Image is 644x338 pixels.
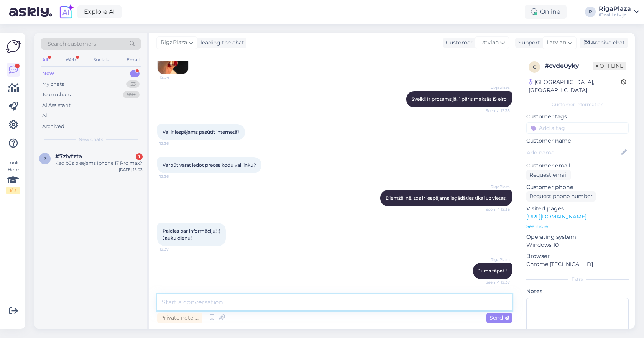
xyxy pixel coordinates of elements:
[515,39,540,47] div: Support
[130,70,140,77] div: 1
[157,313,202,323] div: Private note
[479,38,499,47] span: Latvian
[42,80,64,88] div: My chats
[526,183,629,191] p: Customer phone
[42,112,49,120] div: All
[119,167,143,172] div: [DATE] 13:03
[526,287,629,295] p: Notes
[526,170,571,180] div: Request email
[525,5,567,19] div: Online
[42,102,71,109] div: AI Assistant
[127,80,140,88] div: 53
[42,70,54,77] div: New
[481,279,510,285] span: Seen ✓ 12:37
[48,40,96,48] span: Search customers
[481,257,510,263] span: RigaPlaza
[545,61,593,71] div: # cvde0yky
[533,64,536,70] span: c
[55,153,82,160] span: #7zlyfzta
[526,252,629,260] p: Browser
[161,38,187,47] span: RigaPlaza
[526,233,629,241] p: Operating system
[593,62,626,70] span: Offline
[125,55,141,65] div: Email
[58,4,74,20] img: explore-ai
[386,195,507,201] span: Diemžēl nē, tos ir iespējams iegādāties tikai uz vietas.
[481,108,510,113] span: Seen ✓ 12:35
[42,91,71,98] div: Team chats
[44,156,46,161] span: 7
[77,5,122,18] a: Explore AI
[580,38,628,48] div: Archive chat
[123,91,140,98] div: 99+
[92,55,110,65] div: Socials
[163,228,220,241] span: Paldies par informāciju! :) Jauku dienu!
[159,246,188,252] span: 12:37
[478,268,507,274] span: Jums tāpat !
[64,55,77,65] div: Web
[526,205,629,213] p: Visited pages
[599,12,631,18] div: iDeal Latvija
[526,101,629,108] div: Customer information
[412,96,507,102] span: Sveiki! Ir protams jā. 1 pāris maksās 15 eiro
[443,39,473,47] div: Customer
[481,207,510,212] span: Seen ✓ 12:36
[527,148,620,157] input: Add name
[599,6,639,18] a: RigaPlazaiDeal Latvija
[526,260,629,268] p: Chrome [TECHNICAL_ID]
[159,174,188,179] span: 12:36
[55,160,143,167] div: Kad būs pieejams Iphone 17 Pro max?
[526,241,629,249] p: Windows 10
[481,184,510,190] span: RigaPlaza
[526,113,629,121] p: Customer tags
[6,187,20,194] div: 1 / 3
[526,191,596,202] div: Request phone number
[529,78,621,94] div: [GEOGRAPHIC_DATA], [GEOGRAPHIC_DATA]
[79,136,103,143] span: New chats
[136,153,143,160] div: 1
[159,141,188,146] span: 12:36
[163,129,240,135] span: Vai ir iespējams pasūtīt internetā?
[526,223,629,230] p: See more ...
[585,7,596,17] div: R
[526,122,629,134] input: Add a tag
[526,162,629,170] p: Customer email
[41,55,49,65] div: All
[160,74,189,80] span: 12:34
[42,123,64,130] div: Archived
[481,85,510,91] span: RigaPlaza
[6,159,20,194] div: Look Here
[526,213,586,220] a: [URL][DOMAIN_NAME]
[599,6,631,12] div: RigaPlaza
[547,38,566,47] span: Latvian
[490,314,509,321] span: Send
[197,39,244,47] div: leading the chat
[526,276,629,283] div: Extra
[6,39,21,54] img: Askly Logo
[163,162,256,168] span: Varbūt varat iedot preces kodu vai linku?
[526,137,629,145] p: Customer name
